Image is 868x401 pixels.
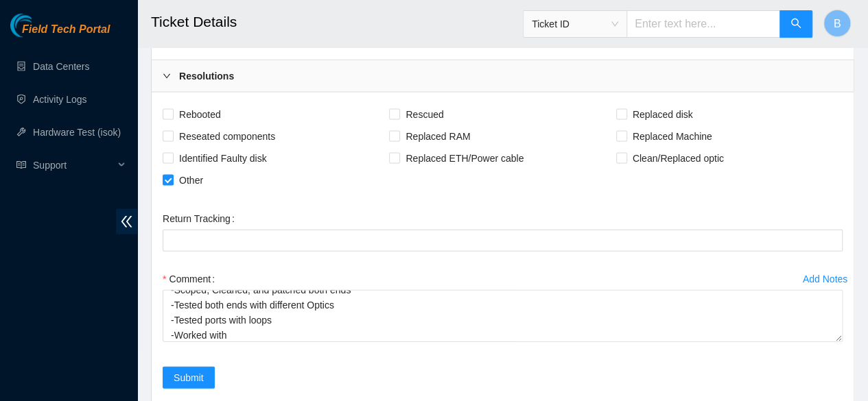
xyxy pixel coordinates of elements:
[627,147,729,169] span: Clean/Replaced optic
[174,125,281,147] span: Reseated components
[174,104,226,125] span: Rebooted
[163,208,240,230] label: Return Tracking
[33,151,114,179] span: Support
[627,104,699,125] span: Replaced disk
[790,18,801,31] span: search
[163,268,220,290] label: Comment
[532,14,618,34] span: Ticket ID
[400,147,529,169] span: Replaced ETH/Power cable
[627,125,718,147] span: Replaced Machine
[152,60,854,92] div: Resolutions
[163,72,171,80] span: right
[823,10,851,37] button: B
[163,367,215,389] button: Submit
[22,23,110,36] span: Field Tech Portal
[803,274,847,284] div: Add Notes
[10,14,69,38] img: Akamai Technologies
[174,370,204,385] span: Submit
[779,10,812,38] button: search
[802,268,848,290] button: Add Notes
[626,10,780,38] input: Enter text here...
[16,160,26,170] span: read
[834,15,841,32] span: B
[163,290,843,342] textarea: Comment
[174,169,209,191] span: Other
[116,209,137,234] span: double-left
[33,61,89,72] a: Data Centers
[33,94,87,105] a: Activity Logs
[10,25,110,42] a: Akamai TechnologiesField Tech Portal
[163,230,843,252] input: Return Tracking
[400,104,449,125] span: Rescued
[400,125,476,147] span: Replaced RAM
[33,127,121,138] a: Hardware Test (isok)
[174,147,272,169] span: Identified Faulty disk
[179,69,234,84] b: Resolutions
